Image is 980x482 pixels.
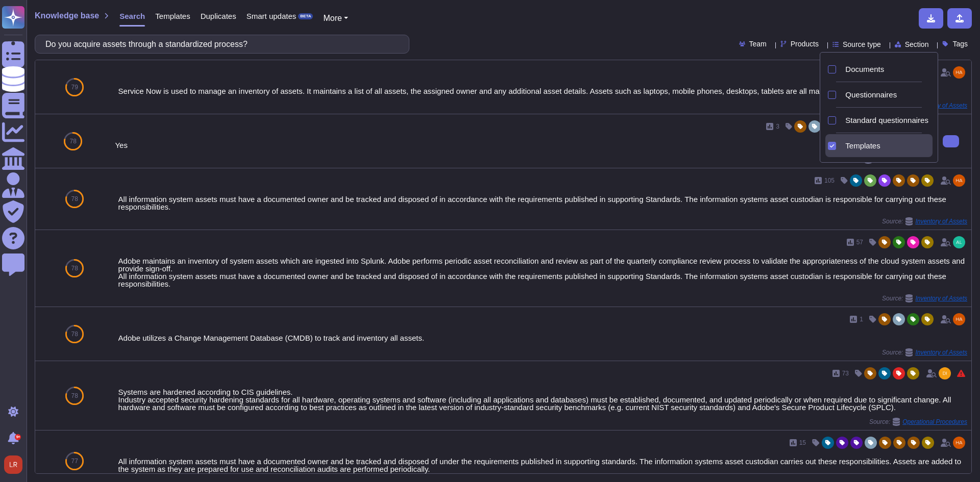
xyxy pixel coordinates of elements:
div: Documents [845,65,928,74]
span: Templates [845,141,880,150]
img: user [953,174,965,187]
span: 78 [71,265,78,271]
div: Templates [845,141,928,150]
span: Team [749,40,767,47]
span: Tags [952,40,968,47]
img: user [953,236,965,248]
span: Inventory of Assets [915,103,967,109]
span: 77 [71,458,78,464]
span: Smart updates [247,12,297,20]
div: Templates [841,134,933,157]
span: Products [791,40,819,47]
span: Source: [882,294,967,302]
img: user [953,66,965,79]
span: 78 [70,138,77,144]
div: All information system assets must have a documented owner and be tracked and disposed of in acco... [118,195,967,211]
span: Documents [845,65,884,74]
div: Adobe utilizes a Change Management Database (CMDB) to track and inventory all assets. [118,334,967,342]
span: Inventory of Assets [915,218,967,224]
img: user [4,455,22,474]
div: Questionnaires [845,90,928,99]
span: 57 [856,239,863,245]
div: Questionnaires [841,83,933,106]
span: 15 [799,440,806,446]
span: 78 [71,331,78,337]
span: 78 [71,393,78,399]
div: Documents [841,58,933,81]
input: Search a question or template... [40,35,399,53]
span: Inventory of Assets [915,295,967,301]
span: Search [119,12,145,20]
span: 79 [71,84,78,90]
span: 1 [860,316,863,322]
div: Yes [115,141,926,149]
span: Duplicates [201,12,236,20]
span: Section [905,41,929,48]
span: Questionnaires [845,90,897,99]
div: Service Now is used to manage an inventory of assets. It maintains a list of all assets, the assi... [118,87,967,95]
span: Source: [882,348,967,357]
div: BETA [298,13,313,19]
span: More [323,14,341,22]
button: More [323,12,348,24]
div: Systems are hardened according to CIS guidelines. Industry accepted security hardening standards ... [118,388,967,411]
span: Knowledge base [35,12,99,20]
span: Source: [869,418,967,426]
span: Operational Procedures [902,419,967,425]
img: user [953,313,965,325]
span: 78 [71,196,78,202]
img: user [939,367,951,379]
div: Standard questionnaires [841,109,933,132]
span: Source type [843,41,881,48]
span: 3 [776,123,779,130]
img: user [953,437,965,449]
span: 105 [824,177,835,184]
div: All information system assets must have a documented owner and be tracked and disposed of under t... [118,458,967,473]
button: user [2,453,30,476]
span: Inventory of Assets [915,349,967,356]
div: 9+ [15,434,21,440]
span: Templates [155,12,190,20]
div: Adobe maintains an inventory of system assets which are ingested into Splunk. Adobe performs peri... [118,257,967,288]
span: 73 [842,370,849,376]
span: Source: [882,217,967,225]
span: Standard questionnaires [845,116,928,125]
